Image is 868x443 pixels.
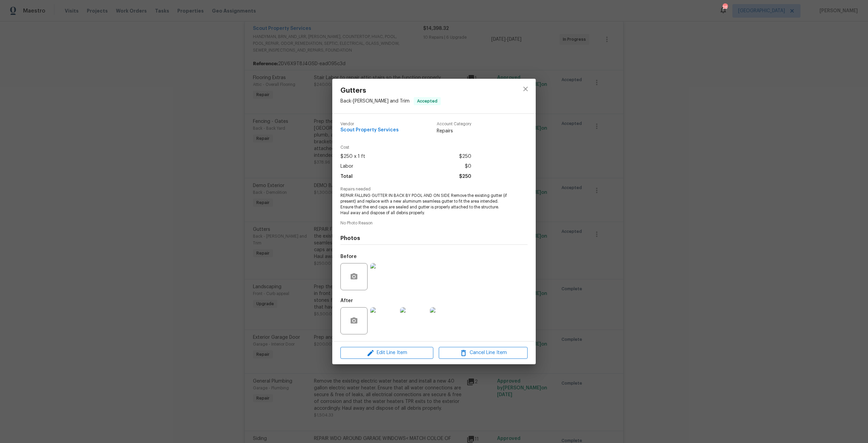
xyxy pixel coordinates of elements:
span: $250 [459,172,471,182]
span: Cancel Line Item [441,349,526,357]
span: $250 x 1 ft [340,152,365,162]
div: 26 [723,4,727,11]
span: Back - [PERSON_NAME] and Trim [340,99,410,104]
button: close [517,81,534,97]
span: Edit Line Item [342,349,431,357]
span: Repairs [437,128,471,134]
span: Vendor [340,122,399,126]
span: Cost [340,145,471,150]
span: $0 [465,162,471,171]
span: Repairs needed [340,187,528,191]
span: $250 [459,152,471,162]
button: Edit Line Item [340,347,433,359]
button: Cancel Line Item [439,347,528,359]
span: Gutters [340,87,441,94]
span: Account Category [437,122,471,126]
h4: Photos [340,235,528,242]
h5: Before [340,254,357,259]
span: No Photo Reason [340,221,528,225]
span: Labor [340,162,353,171]
span: Total [340,172,353,182]
span: Accepted [414,98,440,105]
span: Scout Property Services [340,128,399,133]
h5: After [340,298,353,303]
span: REPAIR FALLING GUTTER IN BACK BY POOL AND ON SIDE Remove the existing gutter (if present) and rep... [340,193,509,216]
